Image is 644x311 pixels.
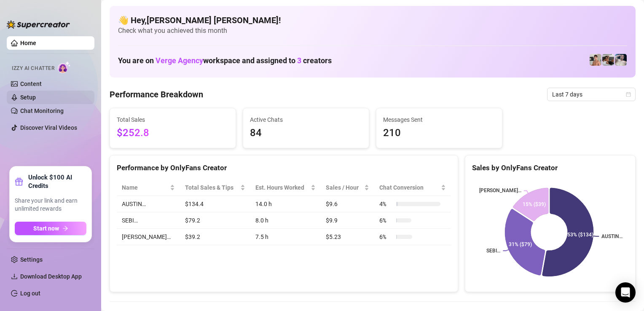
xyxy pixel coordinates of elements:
[118,56,332,65] h1: You are on workspace and assigned to creators
[118,26,627,35] span: Check what you achieved this month
[180,180,250,196] th: Total Sales & Tips
[117,212,180,229] td: SEBI…
[11,273,18,280] span: download
[15,197,86,213] span: Share your link and earn unlimited rewards
[20,107,64,114] a: Chat Monitoring
[12,64,54,72] span: Izzy AI Chatter
[379,183,439,192] span: Chat Conversion
[250,196,321,212] td: 14.0 h
[326,183,362,192] span: Sales / Hour
[250,229,321,245] td: 7.5 h
[33,225,59,232] span: Start now
[383,115,495,124] span: Messages Sent
[180,212,250,229] td: $79.2
[185,183,238,192] span: Total Sales & Tips
[117,180,180,196] th: Name
[379,232,393,241] span: 6 %
[117,115,229,124] span: Total Sales
[486,248,500,254] text: SEBI…
[118,14,627,26] h4: 👋 Hey, [PERSON_NAME] [PERSON_NAME] !
[472,162,628,174] div: Sales by OnlyFans Creator
[615,282,636,303] div: Open Intercom Messenger
[28,173,86,190] strong: Unlock $100 AI Credits
[321,212,374,229] td: $9.9
[117,196,180,212] td: AUSTIN…
[321,196,374,212] td: $9.6
[117,162,451,174] div: Performance by OnlyFans Creator
[20,256,43,263] a: Settings
[20,40,36,46] a: Home
[58,61,71,73] img: AI Chatter
[374,180,451,196] th: Chat Conversion
[250,115,362,124] span: Active Chats
[250,125,362,141] span: 84
[255,183,309,192] div: Est. Hours Worked
[20,124,77,131] a: Discover Viral Videos
[117,125,229,141] span: $252.8
[62,225,68,231] span: arrow-right
[180,229,250,245] td: $39.2
[379,216,393,225] span: 6 %
[321,229,374,245] td: $5.23
[250,212,321,229] td: 8.0 h
[615,54,627,66] img: SEBI
[479,188,521,194] text: [PERSON_NAME]…
[20,94,36,101] a: Setup
[110,88,203,100] h4: Performance Breakdown
[602,233,623,239] text: AUSTIN…
[180,196,250,212] td: $134.4
[7,20,70,29] img: logo-BBDzfeDw.svg
[15,177,23,186] span: gift
[626,92,631,97] span: calendar
[20,290,40,297] a: Log out
[321,180,374,196] th: Sales / Hour
[590,54,601,66] img: AUSTIN
[122,183,168,192] span: Name
[552,88,631,101] span: Last 7 days
[379,199,393,209] span: 4 %
[156,56,203,65] span: Verge Agency
[602,54,614,66] img: Logan Blake
[117,229,180,245] td: [PERSON_NAME]…
[20,273,82,280] span: Download Desktop App
[15,222,86,235] button: Start nowarrow-right
[20,80,42,87] a: Content
[297,56,301,65] span: 3
[383,125,495,141] span: 210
